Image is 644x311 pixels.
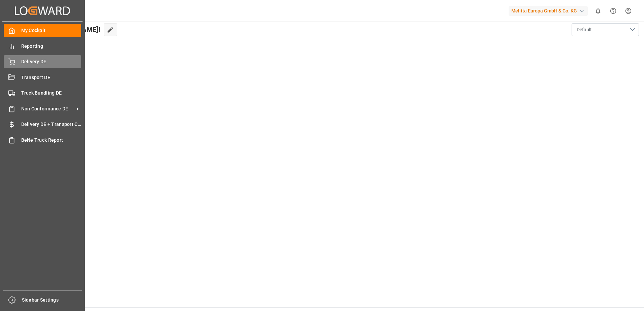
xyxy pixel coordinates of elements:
[21,43,82,50] span: Reporting
[4,39,81,53] a: Reporting
[21,74,82,81] span: Transport DE
[22,297,82,304] span: Sidebar Settings
[21,58,82,65] span: Delivery DE
[21,137,82,144] span: BeNe Truck Report
[21,121,82,128] span: Delivery DE + Transport Cost
[509,6,588,16] div: Melitta Europa GmbH & Co. KG
[572,23,639,36] button: open menu
[21,27,82,34] span: My Cockpit
[28,23,100,36] span: Hello [PERSON_NAME]!
[606,3,621,19] button: Help Center
[590,3,606,19] button: show 0 new notifications
[4,55,81,68] a: Delivery DE
[4,71,81,84] a: Transport DE
[4,133,81,146] a: BeNe Truck Report
[4,118,81,131] a: Delivery DE + Transport Cost
[21,90,82,97] span: Truck Bundling DE
[21,105,74,112] span: Non Conformance DE
[4,87,81,100] a: Truck Bundling DE
[577,26,592,33] span: Default
[4,24,81,37] a: My Cockpit
[509,4,590,17] button: Melitta Europa GmbH & Co. KG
